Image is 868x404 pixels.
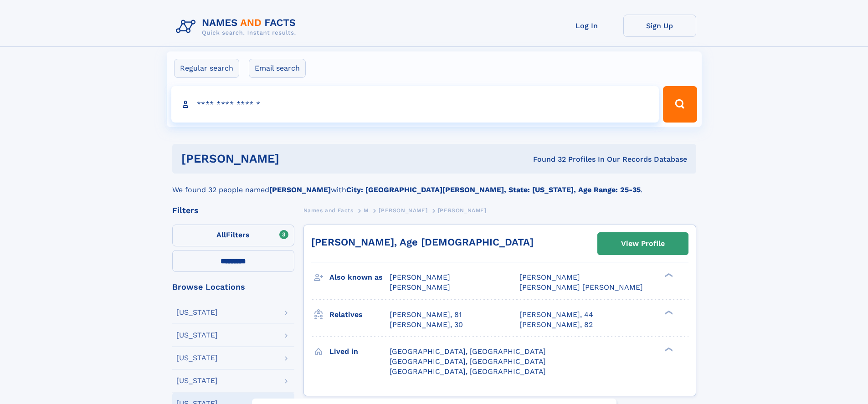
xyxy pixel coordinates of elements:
div: ❯ [663,272,673,278]
span: All [216,230,226,239]
a: M [364,205,369,216]
div: [US_STATE] [176,332,218,339]
h3: Relatives [329,307,390,322]
div: Browse Locations [172,283,294,291]
span: [PERSON_NAME] [519,273,580,281]
div: ❯ [663,346,673,352]
img: Logo Names and Facts [172,15,303,39]
span: [GEOGRAPHIC_DATA], [GEOGRAPHIC_DATA] [390,347,546,356]
span: [PERSON_NAME] [390,283,450,291]
span: [GEOGRAPHIC_DATA], [GEOGRAPHIC_DATA] [390,357,546,366]
div: [US_STATE] [176,309,218,316]
label: Regular search [174,59,239,78]
a: Names and Facts [303,205,354,216]
div: [US_STATE] [176,354,218,362]
div: [US_STATE] [176,377,218,384]
h1: [PERSON_NAME] [181,153,406,164]
input: search input [171,86,659,123]
div: We found 32 people named with . [172,174,696,195]
b: City: [GEOGRAPHIC_DATA][PERSON_NAME], State: [US_STATE], Age Range: 25-35 [346,185,641,194]
span: [PERSON_NAME] [390,273,450,281]
a: [PERSON_NAME], Age [DEMOGRAPHIC_DATA] [311,236,534,248]
a: Sign Up [623,15,696,37]
a: View Profile [598,233,688,255]
label: Email search [249,59,306,78]
a: [PERSON_NAME], 44 [519,310,593,320]
h3: Lived in [329,344,390,359]
b: [PERSON_NAME] [269,185,331,194]
div: ❯ [663,309,673,315]
a: [PERSON_NAME], 82 [519,320,593,330]
a: [PERSON_NAME], 81 [390,310,462,320]
span: [GEOGRAPHIC_DATA], [GEOGRAPHIC_DATA] [390,367,546,376]
button: Search Button [663,86,697,123]
span: [PERSON_NAME] [438,207,487,214]
div: Found 32 Profiles In Our Records Database [406,154,687,164]
a: Log In [550,15,623,37]
span: M [364,207,369,214]
h3: Also known as [329,270,390,285]
div: View Profile [621,233,665,254]
a: [PERSON_NAME] [379,205,427,216]
label: Filters [172,225,294,246]
a: [PERSON_NAME], 30 [390,320,463,330]
span: [PERSON_NAME] [379,207,427,214]
span: [PERSON_NAME] [PERSON_NAME] [519,283,643,291]
div: Filters [172,206,294,215]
